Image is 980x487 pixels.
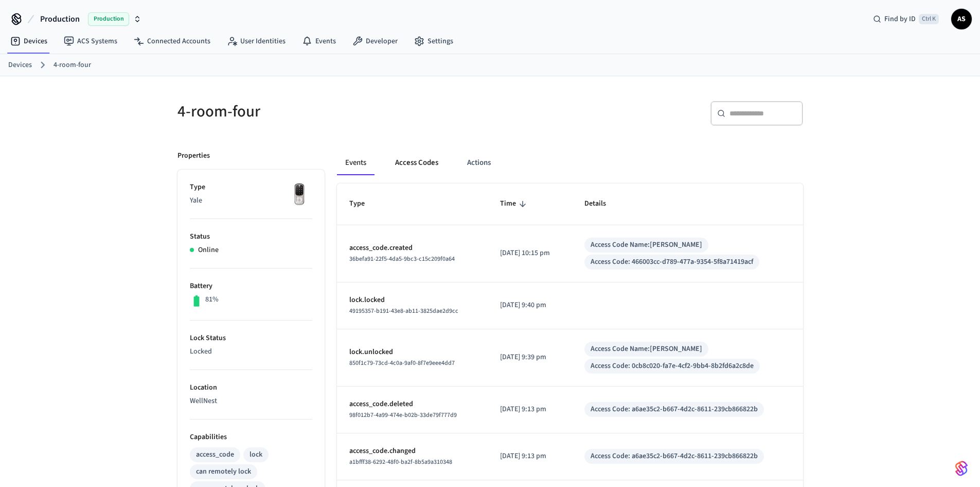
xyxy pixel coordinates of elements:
[294,32,344,51] a: Events
[952,10,971,28] span: AS
[196,466,251,477] div: can remotely lock
[349,295,476,306] p: lock.locked
[2,32,56,51] a: Devices
[955,460,968,477] img: SeamLogoGradient.69752ec5.svg
[500,451,560,462] p: [DATE] 9:13 pm
[591,240,702,250] div: Access Code Name: [PERSON_NAME]
[349,411,457,419] span: 98f012b7-4a99-474e-b02b-33de79f777d9
[190,231,312,242] p: Status
[349,307,458,315] span: 49195357-b191-43e8-ab11-3825dae2d9cc
[349,458,452,466] span: a1bfff38-6292-48f0-ba2f-8b5a9a310348
[349,359,455,367] span: 850f1c79-73cd-4c0a-9af0-8f7e9eee4dd7
[584,196,619,212] span: Details
[344,32,406,51] a: Developer
[500,248,560,259] p: [DATE] 10:15 pm
[190,382,312,393] p: Location
[406,32,461,51] a: Settings
[349,196,378,212] span: Type
[190,333,312,344] p: Lock Status
[591,451,758,462] div: Access Code: a6ae35c2-b667-4d2c-8611-239cb866822b
[190,346,312,357] p: Locked
[591,344,702,355] div: Access Code Name: [PERSON_NAME]
[349,347,476,358] p: lock.unlocked
[198,245,219,256] p: Online
[459,150,499,175] button: Actions
[190,182,312,193] p: Type
[250,449,262,460] div: lock
[190,195,312,206] p: Yale
[190,432,312,443] p: Capabilities
[126,32,219,51] a: Connected Accounts
[337,150,803,175] div: ant example
[919,14,939,24] span: Ctrl K
[56,32,126,51] a: ACS Systems
[500,352,560,363] p: [DATE] 9:39 pm
[500,404,560,415] p: [DATE] 9:13 pm
[337,150,375,175] button: Events
[591,257,753,267] div: Access Code: 466003cc-d789-477a-9354-5f8a71419acf
[500,300,560,311] p: [DATE] 9:40 pm
[190,281,312,292] p: Battery
[8,60,32,71] a: Devices
[951,9,972,29] button: AS
[591,361,754,372] div: Access Code: 0cb8c020-fa7e-4cf2-9bb4-8b2fd6a2c8de
[287,182,312,208] img: Yale Assure Touchscreen Wifi Smart Lock, Satin Nickel, Front
[865,10,947,28] div: Find by IDCtrl K
[40,13,80,25] span: Production
[177,150,210,161] p: Properties
[349,255,455,263] span: 36befa91-22f5-4da5-9bc3-c15c209f0a64
[177,101,484,122] h5: 4-room-four
[349,243,476,254] p: access_code.created
[591,404,758,415] div: Access Code: a6ae35c2-b667-4d2c-8611-239cb866822b
[884,14,916,24] span: Find by ID
[190,396,312,407] p: WellNest
[500,196,529,212] span: Time
[219,32,294,51] a: User Identities
[349,446,476,457] p: access_code.changed
[349,399,476,410] p: access_code.deleted
[88,12,129,26] span: Production
[387,150,447,175] button: Access Codes
[205,294,219,305] p: 81%
[54,60,91,71] a: 4-room-four
[196,449,234,460] div: access_code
